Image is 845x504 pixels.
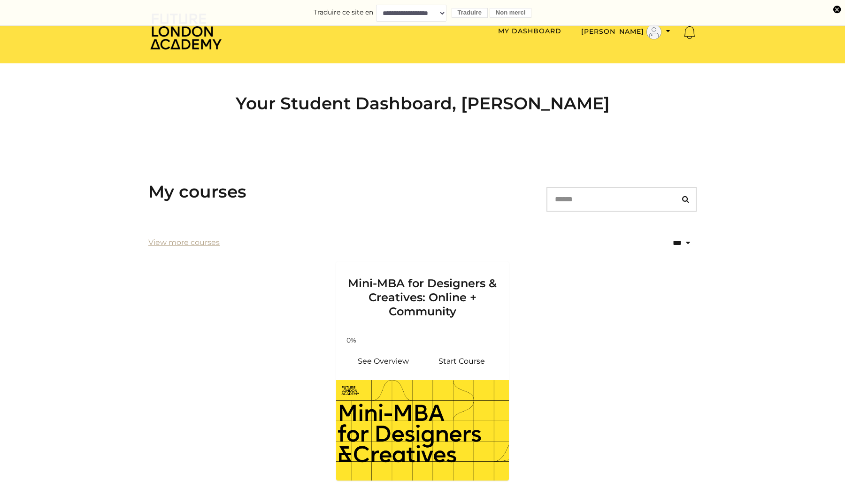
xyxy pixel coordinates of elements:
select: status [642,232,697,254]
span: 0% [340,336,362,345]
img: Home Page [148,12,223,50]
button: Toggle menu [578,24,673,40]
a: My Dashboard [498,27,561,35]
h3: My courses [148,182,246,202]
a: Mini-MBA for Designers & Creatives: Online + Community: See Overview [344,350,422,373]
h3: Mini-MBA for Designers & Creatives: Online + Community [347,261,498,319]
a: Mini-MBA for Designers & Creatives: Online + Community: Resume Course [422,350,501,373]
h2: Your Student Dashboard, [PERSON_NAME] [148,93,697,114]
a: Mini-MBA for Designers & Creatives: Online + Community [336,261,509,330]
button: Non merci [490,8,532,18]
form: Traduire ce site en [9,4,836,21]
button: Traduire [452,8,488,18]
a: View more courses [148,237,220,248]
